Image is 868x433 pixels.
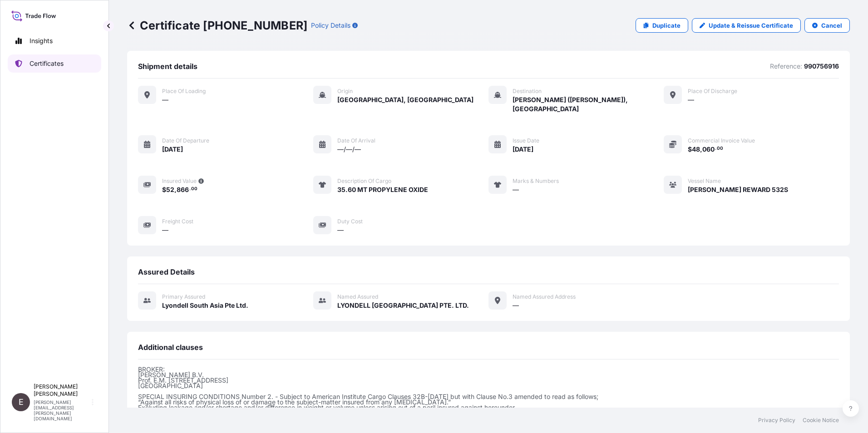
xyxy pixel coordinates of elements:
p: BROKER: [PERSON_NAME] B.V. Prof. E.M. [STREET_ADDRESS] [GEOGRAPHIC_DATA] SPECIAL INSURING CONDITI... [138,367,839,410]
span: — [162,95,168,104]
p: Cancel [821,21,842,30]
span: Origin [337,88,353,95]
p: Certificates [30,59,64,68]
span: — [513,185,519,194]
span: Insured Value [162,177,197,185]
span: Freight Cost [162,218,193,225]
span: — [513,301,519,310]
span: $ [162,187,166,193]
span: [PERSON_NAME] ([PERSON_NAME]), [GEOGRAPHIC_DATA] [513,95,664,113]
span: 00 [717,147,723,150]
span: 48 [692,146,700,153]
span: [DATE] [162,145,183,154]
span: 35.60 MT PROPYLENE OXIDE [337,185,428,194]
span: LYONDELL [GEOGRAPHIC_DATA] PTE. LTD. [337,301,469,310]
span: Marks & Numbers [513,177,559,185]
span: Assured Details [138,267,195,276]
span: 52 [166,187,174,193]
a: Cookie Notice [803,417,839,424]
span: Additional clauses [138,343,203,352]
span: [DATE] [513,145,533,154]
span: Place of discharge [688,88,737,95]
p: Reference: [770,62,802,71]
span: Commercial Invoice Value [688,137,755,144]
span: Duty Cost [337,218,363,225]
a: Privacy Policy [758,417,795,424]
span: — [337,226,344,235]
button: Cancel [804,18,850,33]
span: Named Assured [337,293,378,300]
p: Certificate [PHONE_NUMBER] [127,18,307,33]
span: Description of cargo [337,177,391,185]
span: $ [688,146,692,153]
span: Date of arrival [337,137,375,144]
span: E [19,398,24,407]
span: [PERSON_NAME] REWARD 532S [688,185,788,194]
span: , [174,187,177,193]
span: . [715,147,716,150]
span: , [700,146,702,153]
span: —/—/— [337,145,361,154]
a: Insights [8,32,101,50]
p: Update & Reissue Certificate [709,21,793,30]
span: . [189,187,191,191]
p: Duplicate [652,21,681,30]
span: Place of Loading [162,88,206,95]
span: 866 [177,187,189,193]
span: Vessel Name [688,177,721,185]
a: Certificates [8,54,101,73]
span: Issue Date [513,137,539,144]
span: 00 [191,187,197,191]
p: Insights [30,36,53,45]
span: Lyondell South Asia Pte Ltd. [162,301,248,310]
span: 060 [702,146,715,153]
span: Shipment details [138,62,197,71]
span: Named Assured Address [513,293,576,300]
span: Date of departure [162,137,209,144]
span: Primary assured [162,293,205,300]
span: — [162,226,168,235]
span: [GEOGRAPHIC_DATA], [GEOGRAPHIC_DATA] [337,95,473,104]
p: [PERSON_NAME][EMAIL_ADDRESS][PERSON_NAME][DOMAIN_NAME] [34,399,90,421]
p: [PERSON_NAME] [PERSON_NAME] [34,383,90,398]
a: Duplicate [636,18,688,33]
p: Policy Details [311,21,350,30]
span: Destination [513,88,542,95]
a: Update & Reissue Certificate [692,18,801,33]
span: — [688,95,694,104]
p: 990756916 [804,62,839,71]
